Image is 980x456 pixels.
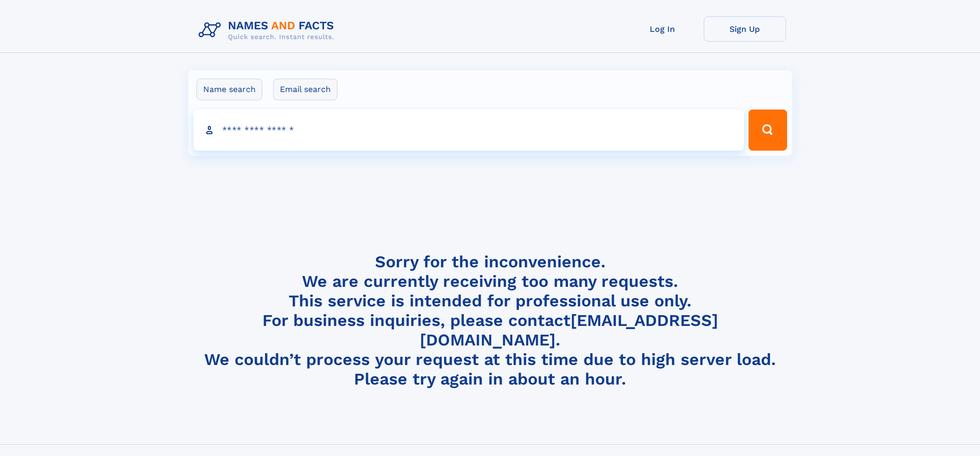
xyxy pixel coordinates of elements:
[420,311,718,350] a: [EMAIL_ADDRESS][DOMAIN_NAME]
[193,110,744,151] input: search input
[704,16,786,42] a: Sign Up
[273,79,337,100] label: Email search
[621,16,704,42] a: Log In
[194,16,343,44] img: Logo Names and Facts
[749,110,787,151] button: Search Button
[194,252,786,389] h4: Sorry for the inconvenience. We are currently receiving too many requests. This service is intend...
[197,79,262,100] label: Name search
